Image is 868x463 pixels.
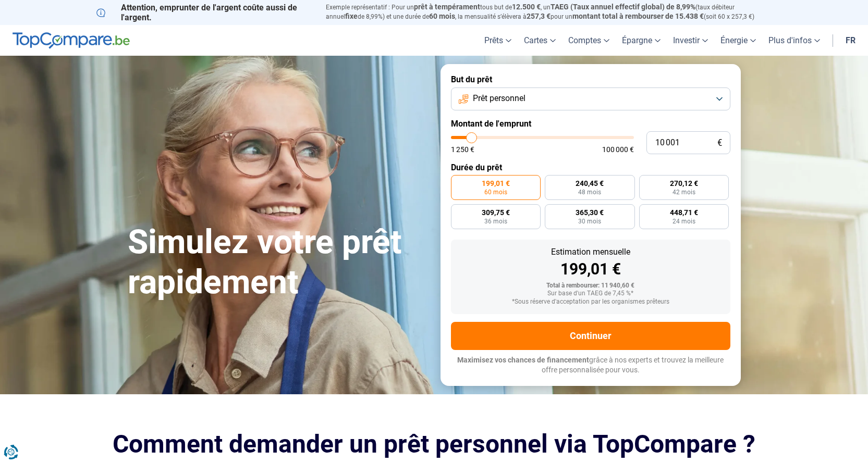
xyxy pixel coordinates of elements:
p: grâce à nos experts et trouvez la meilleure offre personnalisée pour vous. [451,355,730,376]
div: Total à rembourser: 11 940,60 € [459,282,722,290]
span: € [717,139,722,147]
h1: Simulez votre prêt rapidement [128,222,428,303]
a: Énergie [714,25,762,56]
p: Attention, emprunter de l'argent coûte aussi de l'argent. [96,3,313,22]
label: Durée du prêt [451,162,730,172]
label: But du prêt [451,74,730,84]
div: Sur base d'un TAEG de 7,45 %* [459,290,722,297]
span: 309,75 € [482,209,510,216]
button: Prêt personnel [451,87,730,110]
a: Cartes [518,25,562,56]
span: 240,45 € [576,180,604,187]
span: Prêt personnel [473,93,525,104]
span: 36 mois [484,218,507,224]
p: Exemple représentatif : Pour un tous but de , un (taux débiteur annuel de 8,99%) et une durée de ... [326,3,772,21]
a: Plus d'infos [762,25,826,56]
span: montant total à rembourser de 15.438 € [572,12,704,20]
div: 199,01 € [459,261,722,277]
span: 12.500 € [512,3,541,11]
span: 24 mois [673,218,695,224]
a: Prêts [478,25,518,56]
div: Estimation mensuelle [459,248,722,256]
span: 448,71 € [670,209,698,216]
span: 365,30 € [576,209,604,216]
span: 199,01 € [482,180,510,187]
span: 257,3 € [527,12,551,20]
span: 60 mois [484,189,507,195]
h2: Comment demander un prêt personnel via TopCompare ? [96,430,772,458]
span: 42 mois [673,189,695,195]
span: 1 250 € [451,146,474,153]
img: TopCompare [13,32,130,49]
a: Investir [667,25,714,56]
span: 100 000 € [602,146,634,153]
label: Montant de l'emprunt [451,119,730,129]
span: 270,12 € [670,180,698,187]
a: fr [839,25,862,56]
span: 30 mois [578,218,601,224]
div: *Sous réserve d'acceptation par les organismes prêteurs [459,298,722,306]
span: 48 mois [578,189,601,195]
a: Comptes [562,25,616,56]
span: 60 mois [429,12,455,20]
span: Maximisez vos chances de financement [457,356,589,364]
a: Épargne [616,25,667,56]
button: Continuer [451,322,730,350]
span: fixe [345,12,358,20]
span: prêt à tempérament [414,3,480,11]
span: TAEG (Taux annuel effectif global) de 8,99% [551,3,695,11]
